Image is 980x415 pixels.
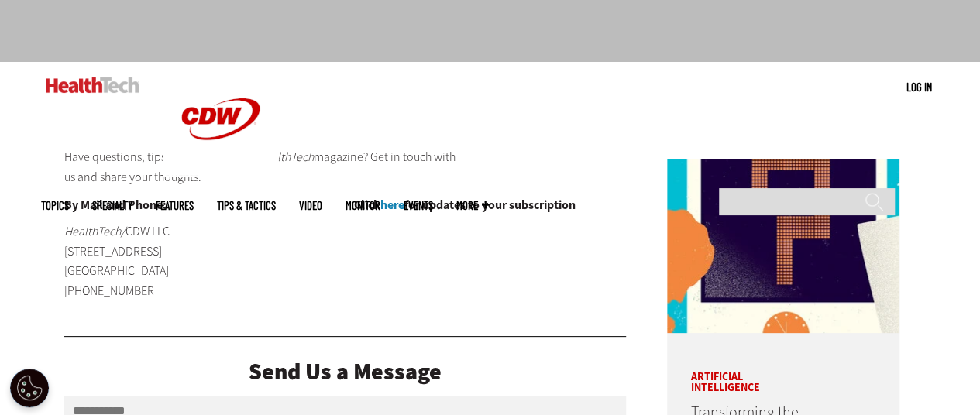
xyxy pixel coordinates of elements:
span: Topics [41,200,69,211]
span: Specialty [92,200,132,211]
a: Tips & Tactics [217,200,276,211]
a: MonITor [346,200,380,211]
img: Home [46,77,139,93]
div: Send Us a Message [64,360,627,383]
span: More [456,200,489,211]
div: User menu [906,79,932,95]
a: Events [404,200,433,211]
a: Video [299,200,322,211]
div: Cookie Settings [10,369,49,407]
p: Artificial Intelligence [667,348,830,393]
button: Open Preferences [10,369,49,407]
a: CDW [163,164,279,180]
img: Home [163,62,279,177]
p: CDW LLC [STREET_ADDRESS] [GEOGRAPHIC_DATA] [PHONE_NUMBER] [64,221,255,300]
em: HealthTech/ [64,223,126,239]
img: illustration of question mark [667,159,899,333]
a: Features [156,200,194,211]
a: Log in [906,80,932,94]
